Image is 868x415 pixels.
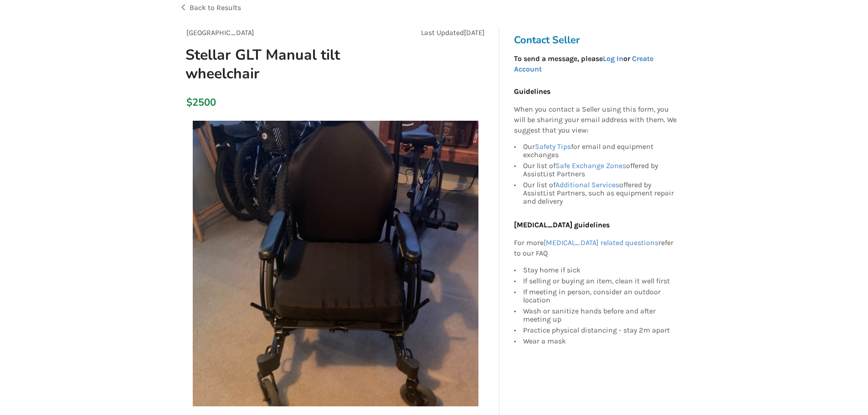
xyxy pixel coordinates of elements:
[523,143,677,160] div: Our for email and equipment exchanges
[555,161,626,170] a: Safe Exchange Zones
[514,87,550,96] b: Guidelines
[523,266,677,276] div: Stay home if sick
[186,28,254,37] span: [GEOGRAPHIC_DATA]
[523,160,677,179] div: Our list of offered by AssistList Partners
[535,142,571,151] a: Safety Tips
[523,336,677,345] div: Wear a mask
[178,46,394,83] h1: Stellar GLT Manual tilt wheelchair
[523,287,677,306] div: If meeting in person, consider an outdoor location
[190,3,241,12] span: Back to Results
[514,220,610,229] b: [MEDICAL_DATA] guidelines
[193,121,478,406] img: stellar glt manual tilt wheelchair -wheelchair-mobility-surrey-assistlist-listing
[523,306,677,325] div: Wash or sanitize hands before and after meeting up
[523,276,677,287] div: If selling or buying an item, clean it well first
[523,325,677,336] div: Practice physical distancing - stay 2m apart
[544,238,658,247] a: [MEDICAL_DATA] related questions
[464,28,485,37] span: [DATE]
[603,54,623,63] a: Log In
[514,54,653,73] strong: To send a message, please or
[514,34,682,46] h3: Contact Seller
[555,180,619,189] a: Additional Services
[514,104,677,136] p: When you contact a Seller using this form, you will be sharing your email address with them. We s...
[514,238,677,259] p: For more refer to our FAQ
[523,179,677,205] div: Our list of offered by AssistList Partners, such as equipment repair and delivery
[421,28,464,37] span: Last Updated
[186,96,191,109] div: $2500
